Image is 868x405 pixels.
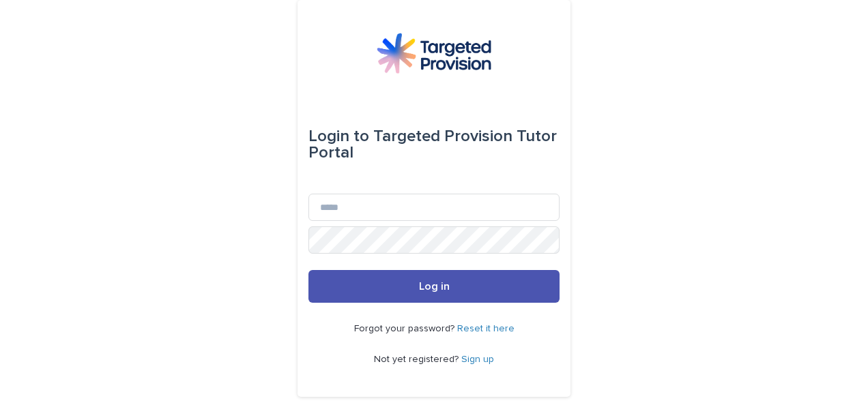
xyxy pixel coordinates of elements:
button: Log in [308,270,560,303]
a: Reset it here [457,324,515,333]
span: Forgot your password? [354,324,457,333]
img: M5nRWzHhSzIhMunXDL62 [377,33,491,74]
span: Login to [308,128,369,145]
div: Targeted Provision Tutor Portal [308,117,560,172]
span: Log in [419,281,450,292]
a: Sign up [461,355,494,364]
span: Not yet registered? [374,355,461,364]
